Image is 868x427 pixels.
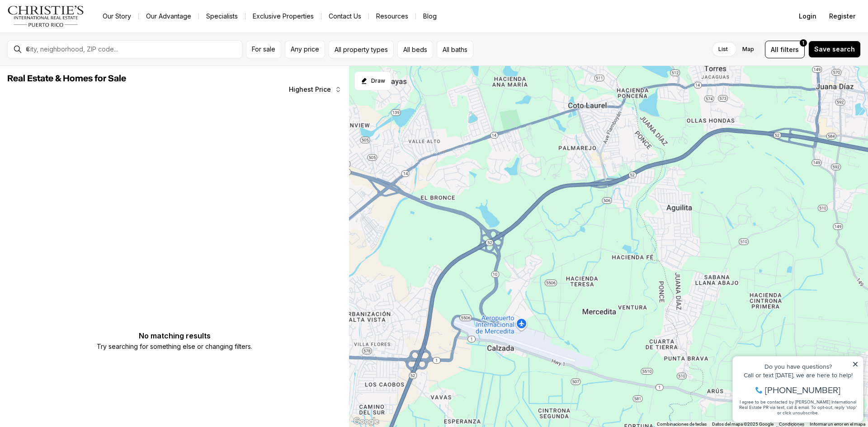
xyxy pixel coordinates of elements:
button: All beds [397,41,433,58]
span: filters [780,45,799,54]
button: All property types [329,41,394,58]
label: List [711,41,735,57]
a: Exclusive Properties [245,10,321,23]
button: Highest Price [283,80,347,99]
div: Call or text [DATE], we are here to help! [9,29,131,35]
span: Highest Price [289,86,331,93]
button: Register [824,7,861,25]
button: All baths [437,41,473,58]
span: 1 [802,39,804,47]
img: logo [7,5,85,27]
button: Start drawing [354,71,391,90]
a: Specialists [199,10,245,23]
label: Map [735,41,761,57]
div: Do you have questions? [9,20,131,27]
a: Blog [416,10,444,23]
a: Resources [369,10,415,23]
button: For sale [246,41,281,58]
span: Login [799,13,816,20]
span: Any price [291,46,319,53]
button: Save search [808,41,861,58]
a: Our Story [95,10,138,23]
span: [PHONE_NUMBER] [37,42,113,52]
p: No matching results [97,332,252,339]
button: Allfilters1 [765,41,805,58]
span: For sale [252,46,275,53]
button: Contact Us [321,10,368,23]
span: I agree to be contacted by [PERSON_NAME] International Real Estate PR via text, call & email. To ... [11,56,129,73]
span: Datos del mapa ©2025 Google [712,422,774,427]
span: Register [829,13,855,20]
p: Try searching for something else or changing filters. [97,341,252,352]
span: All [771,45,778,54]
button: Login [793,7,822,25]
a: Our Advantage [139,10,198,23]
span: Save search [814,46,855,53]
span: Real Estate & Homes for Sale [7,74,126,83]
button: Any price [285,41,325,58]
